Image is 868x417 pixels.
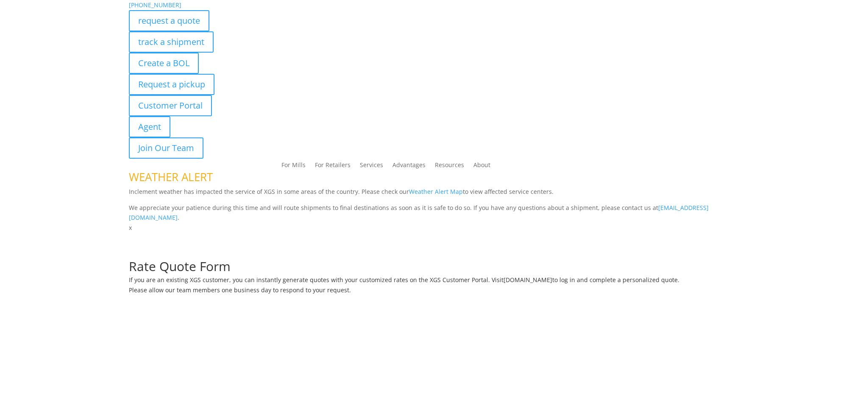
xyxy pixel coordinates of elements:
a: For Mills [281,162,306,171]
a: Customer Portal [129,95,212,116]
span: WEATHER ALERT [129,169,213,185]
span: to log in and complete a personalized quote. [552,276,679,284]
a: Resources [435,162,464,171]
a: Create a BOL [129,53,199,74]
a: request a quote [129,10,209,31]
a: [DOMAIN_NAME] [504,276,552,284]
a: Join Our Team [129,137,203,159]
a: [PHONE_NUMBER] [129,1,181,9]
a: For Retailers [315,162,351,171]
h6: Please allow our team members one business day to respond to your request. [129,287,739,297]
a: About [473,162,490,171]
p: Complete the form below for a customized quote based on your shipping needs. [129,250,739,260]
p: Inclement weather has impacted the service of XGS in some areas of the country. Please check our ... [129,187,739,203]
a: Agent [129,116,170,137]
a: Request a pickup [129,74,214,95]
p: x [129,223,739,233]
a: track a shipment [129,31,214,53]
h1: Rate Quote Form [129,260,739,277]
p: We appreciate your patience during this time and will route shipments to final destinations as so... [129,203,739,223]
a: Weather Alert Map [409,188,463,196]
h1: Request a Quote [129,233,739,250]
a: Advantages [392,162,426,171]
a: Services [360,162,383,171]
span: If you are an existing XGS customer, you can instantly generate quotes with your customized rates... [129,276,504,284]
